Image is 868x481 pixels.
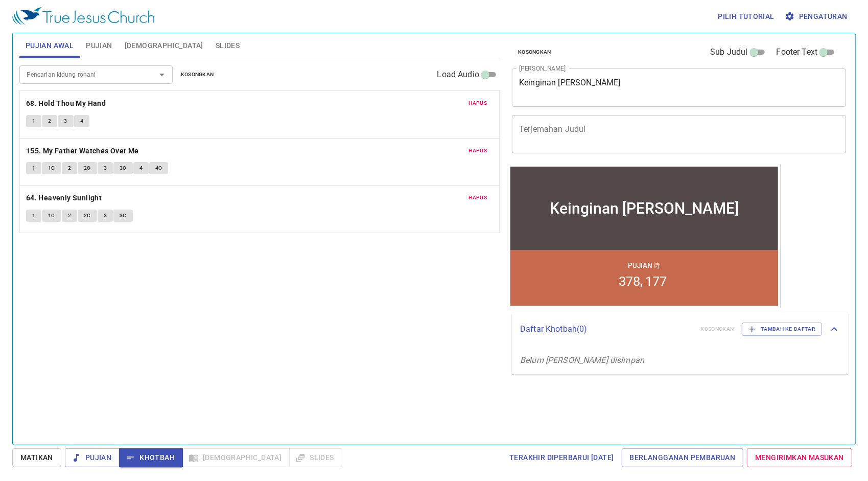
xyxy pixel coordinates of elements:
[113,162,133,174] button: 3C
[32,164,35,173] span: 1
[149,162,169,174] button: 4C
[133,162,149,174] button: 4
[520,355,644,365] i: Belum [PERSON_NAME] disimpan
[748,325,815,334] span: Tambah ke Daftar
[463,97,494,109] button: Hapus
[26,145,140,157] button: 155. My Father Watches Over Me
[155,67,169,82] button: Open
[26,145,139,157] b: 155. My Father Watches Over Me
[175,68,220,81] button: Kosongkan
[26,97,106,110] b: 68. Hold Thou My Hand
[755,451,844,464] span: Mengirimkan Masukan
[68,164,71,173] span: 2
[718,10,775,23] span: Pilih tutorial
[512,312,849,346] div: Daftar Khotbah(0)KosongkanTambah ke Daftar
[119,448,183,467] button: Khotbah
[714,7,779,26] button: Pilih tutorial
[518,48,551,57] span: Kosongkan
[519,78,839,97] textarea: Keinginan [PERSON_NAME]
[68,211,71,220] span: 2
[120,211,127,220] span: 3C
[98,210,113,222] button: 3
[508,164,781,308] iframe: from-child
[155,164,162,173] span: 4C
[622,448,744,467] a: Berlangganan Pembaruan
[26,210,41,222] button: 1
[62,210,77,222] button: 2
[42,210,61,222] button: 1C
[469,99,487,108] span: Hapus
[26,115,41,127] button: 1
[84,164,91,173] span: 2C
[48,211,55,220] span: 1C
[104,211,107,220] span: 3
[113,210,133,222] button: 3C
[509,451,614,464] span: Terakhir Diperbarui [DATE]
[512,46,557,58] button: Kosongkan
[42,115,57,127] button: 2
[125,39,203,52] span: [DEMOGRAPHIC_DATA]
[216,39,240,52] span: Slides
[139,164,143,173] span: 4
[20,451,53,464] span: Matikan
[630,451,736,464] span: Berlangganan Pembaruan
[520,323,693,335] p: Daftar Khotbah ( 0 )
[26,192,104,204] button: 64. Heavenly Sunlight
[80,117,83,126] span: 4
[777,46,818,58] span: Footer Text
[48,117,51,126] span: 2
[787,10,848,23] span: Pengaturan
[26,162,41,174] button: 1
[78,210,97,222] button: 2C
[32,117,35,126] span: 1
[747,448,852,467] a: Mengirimkan Masukan
[710,46,747,58] span: Sub Judul
[58,115,73,127] button: 3
[26,97,108,110] button: 68. Hold Thou My Hand
[463,145,494,157] button: Hapus
[104,164,107,173] span: 3
[62,162,77,174] button: 2
[65,448,120,467] button: Pujian
[78,162,97,174] button: 2C
[84,211,91,220] span: 2C
[26,39,74,52] span: Pujian Awal
[86,39,112,52] span: Pujian
[120,164,127,173] span: 3C
[181,70,214,79] span: Kosongkan
[469,193,487,202] span: Hapus
[437,68,480,81] span: Load Audio
[42,162,61,174] button: 1C
[12,448,61,467] button: Matikan
[73,451,111,464] span: Pujian
[742,323,822,336] button: Tambah ke Daftar
[32,211,35,220] span: 1
[463,192,494,204] button: Hapus
[783,7,852,26] button: Pengaturan
[505,448,618,467] a: Terakhir Diperbarui [DATE]
[127,451,175,464] span: Khotbah
[48,164,55,173] span: 1C
[98,162,113,174] button: 3
[64,117,67,126] span: 3
[12,7,154,26] img: True Jesus Church
[74,115,89,127] button: 4
[26,192,102,204] b: 64. Heavenly Sunlight
[469,146,487,155] span: Hapus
